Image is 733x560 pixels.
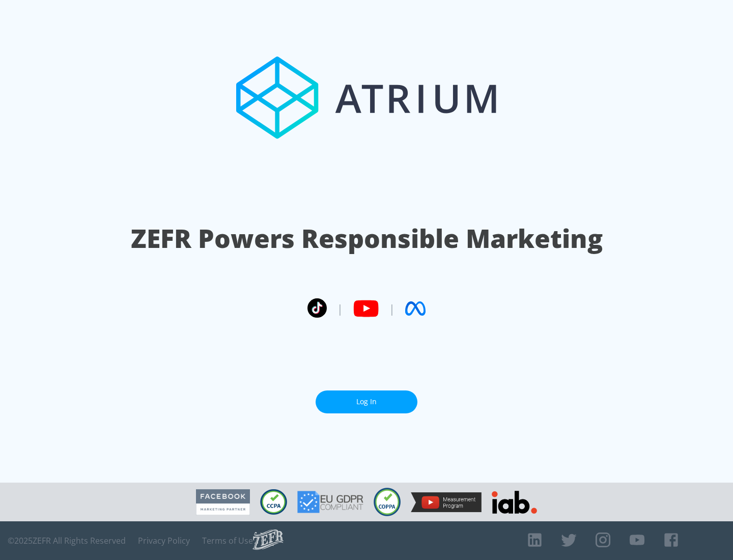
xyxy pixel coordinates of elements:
img: IAB [492,491,537,514]
img: YouTube Measurement Program [411,492,482,512]
img: GDPR Compliant [297,491,363,513]
img: CCPA Compliant [260,489,287,515]
span: | [337,301,343,316]
span: | [389,301,395,316]
img: COPPA Compliant [374,488,401,516]
h1: ZEFR Powers Responsible Marketing [131,221,603,256]
span: © 2025 ZEFR All Rights Reserved [8,536,126,546]
img: Facebook Marketing Partner [196,489,250,515]
a: Terms of Use [202,536,253,546]
a: Privacy Policy [138,536,190,546]
a: Log In [316,390,417,413]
